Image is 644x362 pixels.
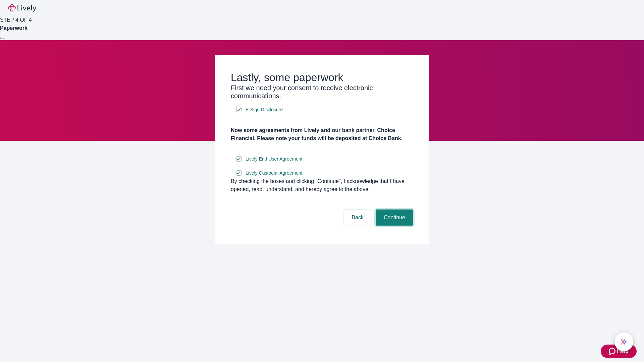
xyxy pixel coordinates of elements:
[231,71,413,84] h2: Lastly, some paperwork
[244,155,304,163] a: e-sign disclosure document
[246,156,303,163] span: Lively End User Agreement
[231,126,413,142] h4: Now some agreements from Lively and our bank partner, Choice Financial. Please note your funds wi...
[246,106,283,113] span: E-Sign Disclosure
[246,170,303,177] span: Lively Custodial Agreement
[231,84,413,100] h3: First we need your consent to receive electronic communications.
[8,4,36,12] img: Lively
[614,333,633,351] button: chat
[621,339,627,345] svg: Lively AI Assistant
[601,345,637,358] button: Zendesk support iconHelp
[617,347,629,355] span: Help
[343,209,372,226] button: Back
[609,347,617,355] svg: Zendesk support icon
[231,177,413,193] div: By checking the boxes and clicking “Continue", I acknowledge that I have opened, read, understand...
[244,106,284,114] a: e-sign disclosure document
[376,209,413,226] button: Continue
[244,169,304,177] a: e-sign disclosure document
